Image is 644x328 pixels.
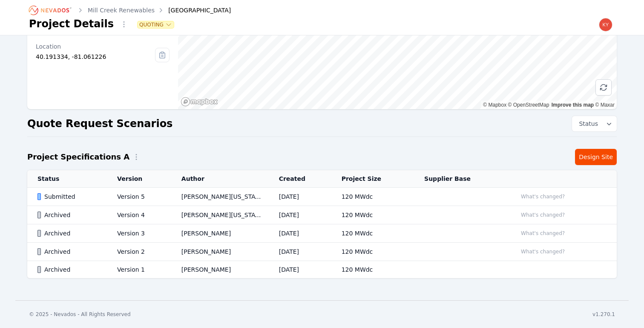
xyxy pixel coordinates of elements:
[171,170,269,188] th: Author
[107,170,171,188] th: Version
[107,261,171,279] td: Version 1
[27,243,617,261] tr: ArchivedVersion 2[PERSON_NAME][DATE]120 MWdcWhat's changed?
[331,261,414,279] td: 120 MWdc
[37,265,103,274] div: Archived
[107,188,171,206] td: Version 5
[269,188,331,206] td: [DATE]
[36,42,155,51] div: Location
[107,206,171,224] td: Version 4
[269,243,331,261] td: [DATE]
[29,311,131,318] div: © 2025 - Nevados - All Rights Reserved
[572,116,617,131] button: Status
[331,224,414,243] td: 120 MWdc
[517,229,569,238] button: What's changed?
[27,224,617,243] tr: ArchivedVersion 3[PERSON_NAME][DATE]120 MWdcWhat's changed?
[517,247,569,256] button: What's changed?
[156,6,231,15] div: [GEOGRAPHIC_DATA]
[27,117,172,131] h2: Quote Request Scenarios
[414,170,507,188] th: Supplier Base
[171,243,269,261] td: [PERSON_NAME]
[36,52,155,61] div: 40.191334, -81.061226
[331,170,414,188] th: Project Size
[27,170,107,188] th: Status
[138,21,174,28] button: Quoting
[331,243,414,261] td: 120 MWdc
[27,261,617,279] tr: ArchivedVersion 1[PERSON_NAME][DATE]120 MWdc
[269,206,331,224] td: [DATE]
[27,188,617,206] tr: SubmittedVersion 5[PERSON_NAME][US_STATE][DATE]120 MWdcWhat's changed?
[595,102,615,108] a: Maxar
[29,3,231,17] nav: Breadcrumb
[37,229,103,238] div: Archived
[107,243,171,261] td: Version 2
[171,261,269,279] td: [PERSON_NAME]
[27,151,129,163] h2: Project Specifications A
[599,18,612,32] img: kyle.macdougall@nevados.solar
[517,210,569,220] button: What's changed?
[37,192,103,201] div: Submitted
[37,247,103,256] div: Archived
[331,188,414,206] td: 120 MWdc
[508,102,549,108] a: OpenStreetMap
[171,206,269,224] td: [PERSON_NAME][US_STATE]
[592,311,615,318] div: v1.270.1
[171,224,269,243] td: [PERSON_NAME]
[37,211,103,219] div: Archived
[575,119,598,128] span: Status
[552,102,594,108] a: Improve this map
[27,206,617,224] tr: ArchivedVersion 4[PERSON_NAME][US_STATE][DATE]120 MWdcWhat's changed?
[29,17,114,31] h1: Project Details
[181,97,218,107] a: Mapbox homepage
[483,102,506,108] a: Mapbox
[517,192,569,201] button: What's changed?
[269,170,331,188] th: Created
[331,206,414,224] td: 120 MWdc
[107,224,171,243] td: Version 3
[575,149,617,165] a: Design Site
[171,188,269,206] td: [PERSON_NAME][US_STATE]
[269,224,331,243] td: [DATE]
[88,6,155,15] a: Mill Creek Renewables
[269,261,331,279] td: [DATE]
